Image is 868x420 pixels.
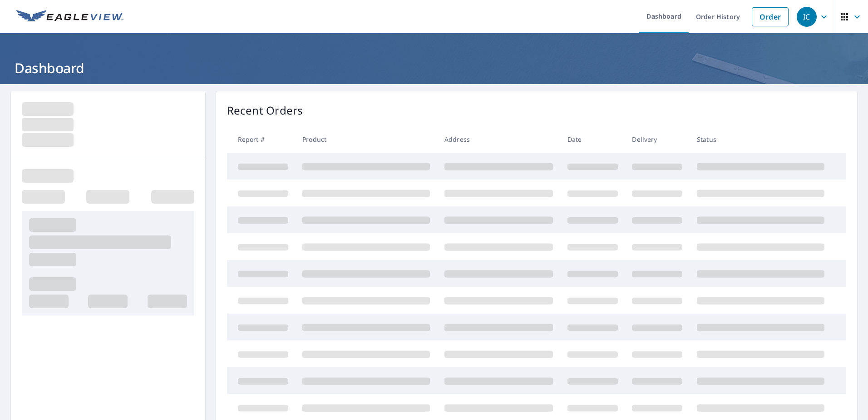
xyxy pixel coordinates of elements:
th: Address [437,126,560,153]
th: Status [690,126,832,153]
th: Date [560,126,625,153]
p: Recent Orders [227,102,303,119]
h1: Dashboard [11,59,857,77]
img: EV Logo [16,10,123,24]
div: IC [797,7,817,27]
a: Order [752,7,789,26]
th: Delivery [625,126,690,153]
th: Report # [227,126,296,153]
th: Product [295,126,437,153]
